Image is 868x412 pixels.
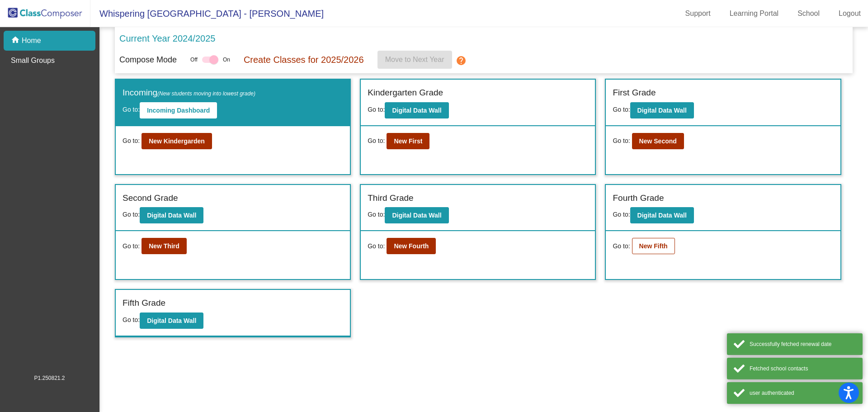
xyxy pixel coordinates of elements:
[632,133,684,149] button: New Second
[119,54,177,66] p: Compose Mode
[831,6,868,21] a: Logout
[385,56,444,63] span: Move to Next Year
[368,242,385,251] span: Go to:
[90,6,324,21] span: Whispering [GEOGRAPHIC_DATA] - [PERSON_NAME]
[394,242,429,250] b: New Fourth
[368,136,385,146] span: Go to:
[140,207,203,223] button: Digital Data Wall
[385,102,448,118] button: Digital Data Wall
[147,317,196,324] b: Digital Data Wall
[140,102,217,118] button: Incoming Dashboard
[123,192,178,205] label: Second Grade
[750,389,856,397] div: user authenticated
[790,6,827,21] a: School
[244,53,364,66] p: Create Classes for 2025/2026
[456,55,467,66] mat-icon: help
[613,86,656,99] label: First Grade
[613,106,630,113] span: Go to:
[149,242,179,250] b: New Third
[142,238,187,254] button: New Third
[157,90,255,97] span: (New students moving into lowest grade)
[368,211,385,218] span: Go to:
[123,211,140,218] span: Go to:
[377,51,452,69] button: Move to Next Year
[368,106,385,113] span: Go to:
[632,238,675,254] button: New Fifth
[387,133,429,149] button: New First
[385,207,448,223] button: Digital Data Wall
[639,242,668,250] b: New Fifth
[140,313,203,329] button: Digital Data Wall
[147,107,210,114] b: Incoming Dashboard
[22,35,41,46] p: Home
[613,192,664,205] label: Fourth Grade
[678,6,718,21] a: Support
[392,107,441,114] b: Digital Data Wall
[123,136,140,146] span: Go to:
[750,340,856,348] div: Successfully fetched renewal date
[368,86,443,99] label: Kindergarten Grade
[368,192,413,205] label: Third Grade
[613,136,630,146] span: Go to:
[11,55,55,66] p: Small Groups
[190,56,198,64] span: Off
[392,212,441,219] b: Digital Data Wall
[750,365,856,373] div: Fetched school contacts
[123,86,255,99] label: Incoming
[123,106,140,113] span: Go to:
[394,137,422,145] b: New First
[637,107,687,114] b: Digital Data Wall
[639,137,677,145] b: New Second
[149,137,205,145] b: New Kindergarden
[637,212,687,219] b: Digital Data Wall
[147,212,196,219] b: Digital Data Wall
[630,207,694,223] button: Digital Data Wall
[123,297,165,310] label: Fifth Grade
[123,316,140,323] span: Go to:
[630,102,694,118] button: Digital Data Wall
[123,242,140,251] span: Go to:
[11,35,22,46] mat-icon: home
[613,211,630,218] span: Go to:
[613,242,630,251] span: Go to:
[119,32,215,45] p: Current Year 2024/2025
[722,6,786,21] a: Learning Portal
[223,56,230,64] span: On
[387,238,436,254] button: New Fourth
[142,133,212,149] button: New Kindergarden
